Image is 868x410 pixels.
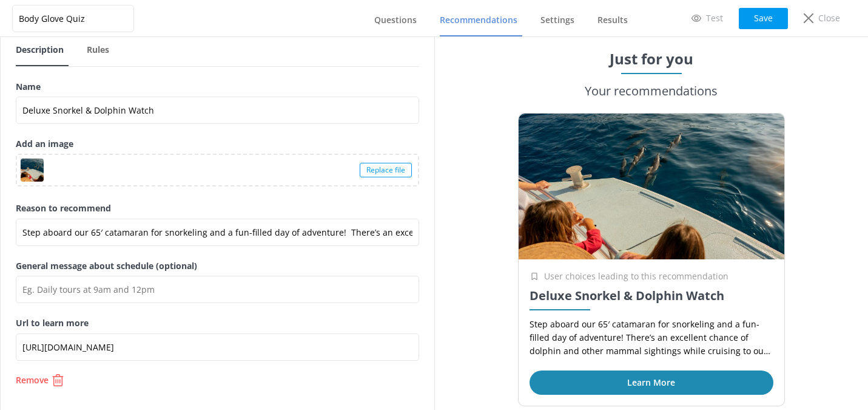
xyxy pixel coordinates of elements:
input: Eg. Tour A [16,97,419,124]
a: Description [16,35,69,66]
span: Results [597,14,628,26]
span: Rules [87,44,109,56]
h3: Your recommendations [585,81,718,101]
h3: Deluxe Snorkel & Dolphin Watch [530,289,773,303]
input: Eg. Daily tours at 9am and 12pm [16,276,419,303]
p: Remove [16,376,49,384]
span: Recommendations [440,14,517,26]
span: Questions [374,14,417,26]
label: Url to learn more [16,316,419,330]
input: Eg. Great for kids [16,219,419,246]
span: Settings [540,14,574,26]
label: Name [16,80,419,94]
input: https://... [16,333,419,361]
p: User choices leading to this recommendation [544,270,728,283]
span: Description [16,44,64,56]
h1: Just for you [610,49,693,68]
a: Test [683,8,732,29]
button: Learn More [530,371,773,395]
p: Test [706,12,723,25]
p: Close [818,12,840,25]
label: General message about schedule (optional) [16,259,419,273]
button: Save [739,8,788,29]
p: Step aboard our 65′ catamaran for snorkeling and a fun-filled day of adventure! There’s an excell... [530,318,773,358]
button: Remove [16,374,419,386]
img: 610-1731637451.jpg [519,114,784,259]
div: Replace file [360,163,412,177]
a: Rules [87,35,114,66]
label: Add an image [16,137,419,151]
label: Reason to recommend [16,202,419,215]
